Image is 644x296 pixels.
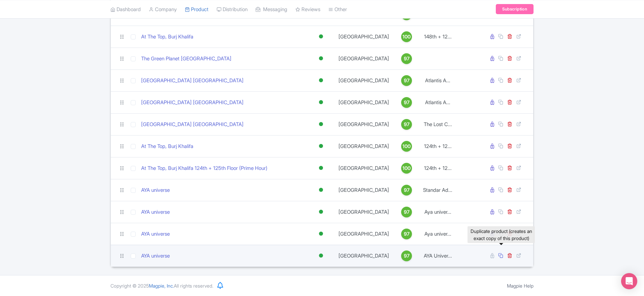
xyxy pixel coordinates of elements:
td: Aya univer... [420,201,455,223]
div: Active [318,76,324,85]
a: At The Top, Burj Khalifa [141,143,193,150]
a: 100 [396,141,418,152]
td: Atlantis A... [420,69,455,91]
div: Open Intercom Messenger [621,273,637,289]
span: 97 [404,208,410,216]
a: 97 [396,53,418,64]
span: 97 [404,121,410,128]
a: 100 [396,31,418,42]
span: 100 [402,165,411,172]
a: 97 [396,185,418,196]
span: 100 [402,143,411,150]
td: [GEOGRAPHIC_DATA] [334,91,393,113]
a: 97 [396,229,418,239]
div: Active [318,32,324,41]
div: Active [318,207,324,217]
div: Active [318,119,324,129]
div: Copyright © 2025 All rights reserved. [106,282,217,289]
td: Standar Ad... [420,179,455,201]
td: [GEOGRAPHIC_DATA] [334,223,393,245]
div: Active [318,163,324,173]
td: AYA Univer... [420,245,455,267]
td: [GEOGRAPHIC_DATA] [334,135,393,157]
a: 97 [396,250,418,261]
td: 124th + 12... [420,135,455,157]
td: [GEOGRAPHIC_DATA] [334,69,393,91]
a: Subscription [496,4,534,14]
a: AYA universe [141,208,170,216]
div: Active [318,185,324,195]
div: Active [318,251,324,261]
td: 148th + 12... [420,26,455,48]
a: At The Top, Burj Khalifa [141,33,193,41]
a: [GEOGRAPHIC_DATA] [GEOGRAPHIC_DATA] [141,121,244,128]
div: Active [318,141,324,151]
div: Active [318,229,324,239]
td: [GEOGRAPHIC_DATA] [334,157,393,179]
span: 97 [404,99,410,106]
td: [GEOGRAPHIC_DATA] [334,179,393,201]
a: AYA universe [141,252,170,260]
td: [GEOGRAPHIC_DATA] [334,48,393,69]
span: 97 [404,55,410,62]
td: Aya univer... [420,223,455,245]
a: 97 [396,97,418,108]
div: Active [318,54,324,63]
td: [GEOGRAPHIC_DATA] [334,113,393,135]
a: 97 [396,207,418,217]
span: 97 [404,252,410,260]
div: Active [318,97,324,107]
td: [GEOGRAPHIC_DATA] [334,201,393,223]
span: 100 [402,33,411,40]
a: At The Top, Burj Khalifa 124th + 125th Floor (Prime Hour) [141,165,267,172]
a: The Green Planet [GEOGRAPHIC_DATA] [141,55,231,63]
a: AYA universe [141,186,170,194]
a: 97 [396,75,418,86]
a: 100 [396,163,418,174]
td: [GEOGRAPHIC_DATA] [334,245,393,267]
span: Magpie, Inc. [149,283,174,289]
td: Atlantis A... [420,91,455,113]
span: 97 [404,230,410,238]
a: AYA universe [141,230,170,238]
a: [GEOGRAPHIC_DATA] [GEOGRAPHIC_DATA] [141,77,244,85]
td: 124th + 12... [420,157,455,179]
a: Magpie Help [507,283,534,289]
span: 97 [404,77,410,84]
span: 97 [404,186,410,194]
td: The Lost C... [420,113,455,135]
div: Duplicate product (creates an exact copy of this product) [468,226,535,243]
a: [GEOGRAPHIC_DATA] [GEOGRAPHIC_DATA] [141,99,244,107]
td: [GEOGRAPHIC_DATA] [334,26,393,48]
a: 97 [396,119,418,130]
